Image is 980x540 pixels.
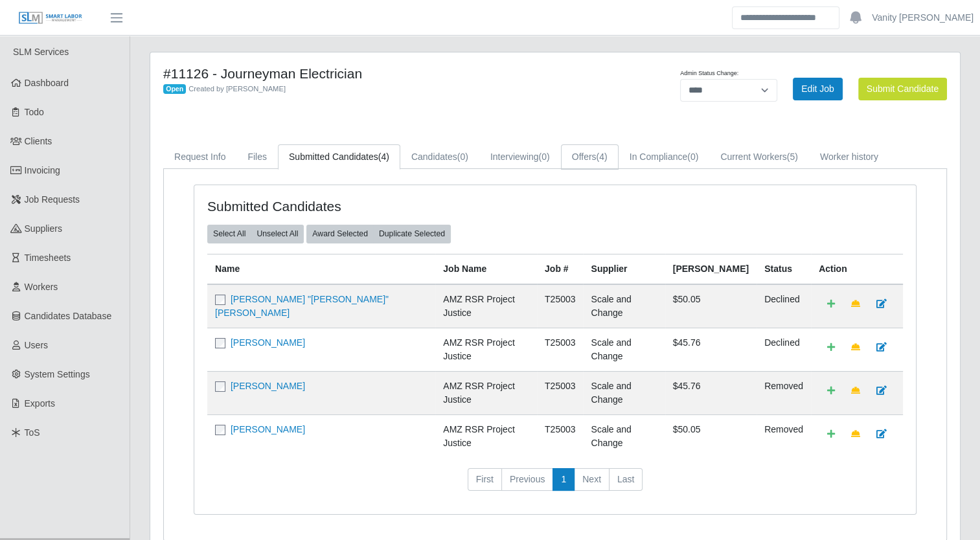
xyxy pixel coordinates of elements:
[553,468,575,491] a: 1
[665,328,757,371] td: $45.76
[619,144,710,170] a: In Compliance
[278,144,400,170] a: Submitted Candidates
[13,47,69,57] span: SLM Services
[231,381,305,391] a: [PERSON_NAME]
[665,414,757,458] td: $50.05
[757,414,811,458] td: removed
[188,85,286,93] span: Created by [PERSON_NAME]
[25,223,62,234] span: Suppliers
[435,328,537,371] td: AMZ RSR Project Justice
[561,144,619,170] a: Offers
[25,107,44,117] span: Todo
[537,414,583,458] td: T25003
[378,152,389,162] span: (4)
[215,294,389,318] a: [PERSON_NAME] "[PERSON_NAME]" [PERSON_NAME]
[435,371,537,414] td: AMZ RSR Project Justice
[25,398,55,409] span: Exports
[207,225,251,243] button: Select All
[665,371,757,414] td: $45.76
[843,336,869,359] a: Make Team Lead
[793,78,843,100] a: Edit Job
[583,254,665,284] th: Supplier
[25,136,52,146] span: Clients
[435,414,537,458] td: AMZ RSR Project Justice
[583,328,665,371] td: Scale and Change
[306,225,374,243] button: Award Selected
[537,371,583,414] td: T25003
[583,371,665,414] td: Scale and Change
[25,78,69,88] span: Dashboard
[25,253,71,263] span: Timesheets
[537,328,583,371] td: T25003
[757,328,811,371] td: declined
[207,198,486,214] h4: Submitted Candidates
[843,423,869,445] a: Make Team Lead
[163,65,612,82] h4: #11126 - Journeyman Electrician
[25,427,40,438] span: ToS
[819,423,843,445] a: Add Default Cost Code
[665,254,757,284] th: [PERSON_NAME]
[236,144,278,170] a: Files
[479,144,561,170] a: Interviewing
[819,379,843,402] a: Add Default Cost Code
[732,6,839,29] input: Search
[858,78,947,100] button: Submit Candidate
[843,379,869,402] a: Make Team Lead
[435,254,537,284] th: Job Name
[435,284,537,328] td: AMZ RSR Project Justice
[231,337,305,348] a: [PERSON_NAME]
[457,152,468,162] span: (0)
[757,254,811,284] th: Status
[680,69,738,78] label: Admin Status Change:
[163,84,186,95] span: Open
[539,152,550,162] span: (0)
[811,254,903,284] th: Action
[872,11,974,25] a: Vanity [PERSON_NAME]
[25,340,49,350] span: Users
[25,165,60,175] span: Invoicing
[163,144,236,170] a: Request Info
[306,225,451,243] div: bulk actions
[787,152,798,162] span: (5)
[231,424,305,434] a: [PERSON_NAME]
[537,284,583,328] td: T25003
[400,144,479,170] a: Candidates
[819,293,843,315] a: Add Default Cost Code
[665,284,757,328] td: $50.05
[207,254,435,284] th: Name
[709,144,809,170] a: Current Workers
[207,225,304,243] div: bulk actions
[25,194,80,205] span: Job Requests
[757,284,811,328] td: declined
[597,152,608,162] span: (4)
[687,152,698,162] span: (0)
[25,311,112,321] span: Candidates Database
[18,11,83,25] img: SLM Logo
[537,254,583,284] th: Job #
[373,225,451,243] button: Duplicate Selected
[251,225,304,243] button: Unselect All
[25,369,90,379] span: System Settings
[809,144,889,170] a: Worker history
[207,468,903,502] nav: pagination
[757,371,811,414] td: removed
[583,284,665,328] td: Scale and Change
[583,414,665,458] td: Scale and Change
[25,282,58,292] span: Workers
[843,293,869,315] a: Make Team Lead
[819,336,843,359] a: Add Default Cost Code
